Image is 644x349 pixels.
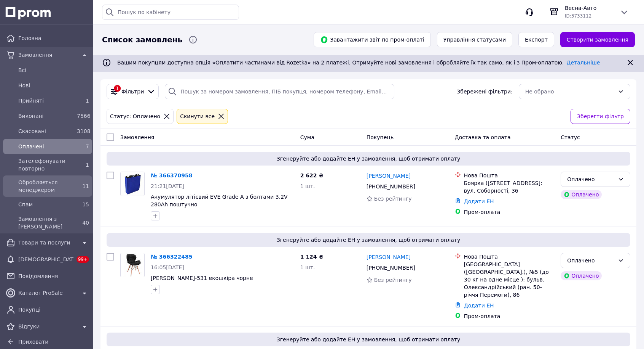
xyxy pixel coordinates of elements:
span: Згенеруйте або додайте ЕН у замовлення, щоб отримати оплату [110,336,627,343]
span: Головна [18,34,89,42]
img: Фото товару [121,253,144,277]
input: Пошук за номером замовлення, ПІБ покупця, номером телефону, Email, номером накладної [165,84,394,99]
input: Пошук по кабінету [102,5,239,20]
a: Додати ЕН [464,198,494,204]
span: 40 [82,220,89,226]
span: Виконані [18,112,74,120]
div: [PHONE_NUMBER] [365,262,417,273]
button: Зберегти фільтр [571,109,630,124]
span: Збережені фільтри: [457,88,512,95]
a: Фото товару [120,172,145,196]
span: Вашим покупцям доступна опція «Оплатити частинами від Rozetka» на 2 платежі. Отримуйте нові замов... [117,60,600,66]
a: [PERSON_NAME]-531 екошкіра чорне [151,275,253,281]
a: Фото товару [120,253,145,277]
div: Оплачено [561,190,602,199]
span: Товари та послуги [18,239,77,246]
span: Статус [561,134,580,140]
span: Покупці [18,306,89,314]
span: 2 622 ₴ [300,172,324,179]
span: Згенеруйте або додайте ЕН у замовлення, щоб отримати оплату [110,236,627,244]
span: Повідомлення [18,272,89,280]
img: Фото товару [121,172,144,196]
div: [GEOGRAPHIC_DATA] ([GEOGRAPHIC_DATA].), №5 (до 30 кг на одне місце ): бульв. Олександрійський (ра... [464,261,555,299]
span: Список замовлень [102,34,182,45]
span: Згенеруйте або додайте ЕН у замовлення, щоб отримати оплату [110,155,627,162]
a: [PERSON_NAME] [367,172,411,180]
span: Оплачені [18,143,74,150]
span: 7566 [77,113,91,119]
div: Не обрано [525,87,615,96]
span: Cума [300,134,314,140]
div: Оплачено [567,175,615,183]
div: Оплачено [567,256,615,265]
span: Обробляється менеджером [18,179,74,194]
span: 3108 [77,128,91,134]
span: Без рейтингу [374,196,412,202]
span: Спам [18,201,74,208]
span: ID: 3733112 [565,13,591,19]
button: Завантажити звіт по пром-оплаті [314,32,431,47]
span: Замовлення [18,51,77,59]
div: Боярка ([STREET_ADDRESS]: вул. Соборності, 36 [464,179,555,195]
span: Замовлення [120,134,154,140]
span: 1 шт. [300,264,315,270]
div: Оплачено [561,271,602,280]
div: [PHONE_NUMBER] [365,181,417,192]
span: Весна-Авто [565,4,614,12]
span: Відгуки [18,323,77,330]
span: 1 [86,162,89,168]
a: Створити замовлення [560,32,635,47]
a: [PERSON_NAME] [367,253,411,261]
span: 99+ [77,256,89,263]
div: Пром-оплата [464,208,555,216]
span: Скасовані [18,127,74,135]
a: Додати ЕН [464,302,494,309]
span: 7 [86,143,89,150]
span: 15 [82,201,89,207]
button: Управління статусами [437,32,512,47]
a: Детальніше [567,60,600,66]
span: Доставка та оплата [455,134,511,140]
span: Всi [18,66,89,74]
span: Фільтри [121,88,144,95]
div: Пром-оплата [464,312,555,320]
a: Акумулятор літієвий EVE Grade A з болтами 3.2V 280Ah поштучно [151,194,288,207]
div: Нова Пошта [464,253,555,261]
span: 1 124 ₴ [300,254,324,260]
span: Прийняті [18,97,74,105]
div: Cкинути все [179,112,216,121]
span: 11 [82,183,89,189]
span: Замовлення з [PERSON_NAME] [18,215,74,230]
span: 16:05[DATE] [151,264,184,270]
span: Без рейтингу [374,277,412,283]
span: Приховати [18,339,48,345]
a: № 366322485 [151,254,192,260]
div: Нова Пошта [464,172,555,179]
span: Зателефонувати повторно [18,157,74,172]
a: № 366370958 [151,172,192,179]
span: [DEMOGRAPHIC_DATA] [18,256,73,263]
span: Покупець [367,134,394,140]
span: 21:21[DATE] [151,183,184,189]
span: 1 шт. [300,183,315,189]
span: Нові [18,82,89,89]
span: Каталог ProSale [18,289,77,297]
span: 1 [86,98,89,104]
div: Статус: Оплачено [108,112,162,121]
span: Зберегти фільтр [577,112,624,121]
button: Експорт [518,32,554,47]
